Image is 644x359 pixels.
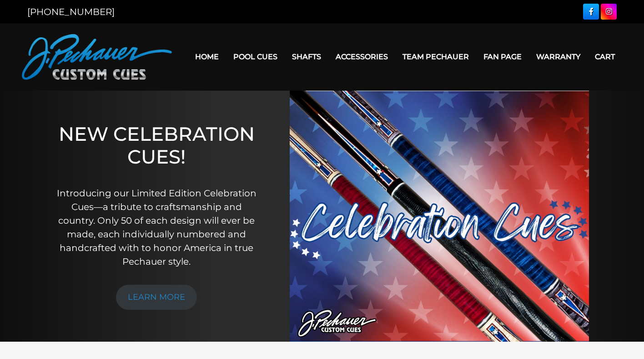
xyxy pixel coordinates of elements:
a: Accessories [328,45,395,68]
p: Introducing our Limited Edition Celebration Cues—a tribute to craftsmanship and country. Only 50 ... [53,186,260,268]
a: Pool Cues [226,45,285,68]
a: Shafts [285,45,328,68]
a: Team Pechauer [395,45,476,68]
a: Warranty [529,45,588,68]
a: Fan Page [476,45,529,68]
img: Pechauer Custom Cues [22,34,172,80]
a: Cart [588,45,622,68]
a: LEARN MORE [116,285,197,310]
a: [PHONE_NUMBER] [27,6,115,17]
h1: NEW CELEBRATION CUES! [53,123,260,174]
a: Home [188,45,226,68]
